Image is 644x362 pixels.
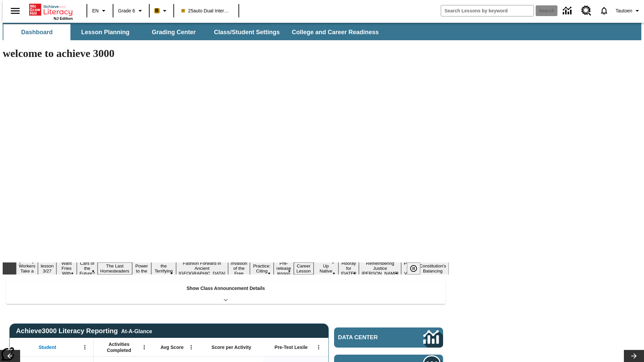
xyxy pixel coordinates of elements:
button: Lesson Planning [72,24,139,40]
button: Open Menu [314,342,324,352]
button: Slide 2 Test lesson 3/27 en [38,257,56,280]
button: College and Career Readiness [286,24,384,40]
span: B [155,6,159,15]
button: Pause [407,262,420,275]
span: NJ Edition [54,16,73,20]
span: 25auto Dual International [181,7,231,14]
button: Open Menu [80,342,90,352]
button: Slide 15 Remembering Justice O'Connor [359,260,401,277]
button: Slide 7 Attack of the Terrifying Tomatoes [151,257,176,280]
button: Boost Class color is peach. Change class color [152,5,171,17]
button: Slide 9 The Invasion of the Free CD [228,255,250,282]
button: Slide 13 Cooking Up Native Traditions [314,257,338,280]
span: Score per Activity [212,344,252,350]
button: Slide 17 The Constitution's Balancing Act [417,257,449,280]
a: Data Center [334,327,443,348]
button: Profile/Settings [613,5,644,17]
button: Slide 12 Career Lesson [294,262,314,275]
button: Grading Center [140,24,207,40]
button: Language: EN, Select a language [89,5,111,17]
div: SubNavbar [3,24,385,40]
button: Grade: Grade 6, Select a grade [115,5,147,17]
span: Avg Score [160,344,183,350]
span: Achieve3000 Literacy Reporting [16,327,152,335]
input: search field [441,5,534,16]
button: Open Menu [186,342,196,352]
span: Tautoen [615,7,632,14]
button: Slide 6 Solar Power to the People [132,257,152,280]
div: Home [29,2,73,20]
span: Activities Completed [97,341,141,353]
button: Class/Student Settings [209,24,285,40]
button: Slide 14 Hooray for Constitution Day! [338,260,359,277]
button: Dashboard [3,24,70,40]
div: At-A-Glance [121,327,152,335]
h1: welcome to achieve 3000 [3,47,449,60]
button: Slide 16 Point of View [401,260,417,277]
button: Slide 8 Fashion Forward in Ancient Rome [176,260,228,277]
button: Open side menu [5,1,25,21]
a: Resource Center, Will open in new tab [577,2,595,20]
span: Pre-Test Lexile [275,344,308,350]
div: Show Class Announcement Details [6,281,445,304]
a: Home [29,3,73,16]
span: Student [39,344,56,350]
button: Slide 11 Pre-release lesson [274,260,294,277]
button: Slide 3 Do You Want Fries With That? [56,255,77,282]
div: Pause [407,262,427,275]
span: Grade 6 [118,7,135,14]
button: Slide 4 Cars of the Future? [77,260,98,277]
span: EN [92,7,99,14]
a: Data Center [559,2,577,20]
button: Slide 1 Labor Day: Workers Take a Stand [16,257,38,280]
button: Slide 5 The Last Homesteaders [98,262,132,275]
p: Show Class Announcement Details [186,285,265,292]
div: SubNavbar [3,23,641,40]
button: Lesson carousel, Next [624,350,644,362]
a: Notifications [595,2,613,19]
button: Open Menu [139,342,149,352]
button: Slide 10 Mixed Practice: Citing Evidence [250,257,274,280]
span: Data Center [338,334,401,341]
